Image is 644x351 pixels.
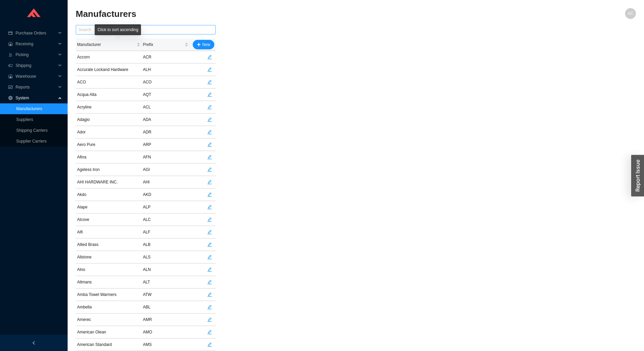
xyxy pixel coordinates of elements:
td: Acryline [76,101,142,114]
span: edit [205,230,214,234]
td: Allstone [76,251,142,264]
span: edit [205,255,214,259]
span: edit [205,342,214,347]
span: edit [205,292,214,297]
button: edit [205,227,214,237]
button: edit [205,327,214,337]
span: edit [205,317,214,322]
td: Alcove [76,214,142,226]
td: ALS [142,251,190,264]
span: edit [205,217,214,222]
span: credit-card [8,31,13,35]
button: edit [205,215,214,224]
span: edit [205,155,214,159]
span: edit [205,167,214,172]
button: edit [205,127,214,137]
button: edit [205,190,214,199]
a: Supplier Carriers [16,139,47,144]
td: Akdo [76,189,142,201]
span: Picking [16,49,56,60]
td: AKD [142,189,190,201]
button: edit [205,90,214,99]
button: edit [205,302,214,312]
span: edit [205,142,214,147]
td: AHI HARDWARE INC. [76,176,142,189]
span: New [202,41,210,48]
button: edit [205,240,214,249]
button: edit [205,265,214,274]
button: edit [205,102,214,112]
td: Alape [76,201,142,214]
span: edit [205,242,214,247]
span: edit [205,180,214,184]
span: edit [205,55,214,59]
td: ACR [142,51,190,64]
td: Adagio [76,114,142,126]
td: ADA [142,114,190,126]
span: edit [205,305,214,309]
span: edit [205,130,214,134]
button: edit [205,77,214,87]
td: Allied Brass [76,239,142,251]
td: ALB [142,239,190,251]
span: Reports [16,82,56,93]
span: fund [8,85,13,89]
td: American Olean [76,326,142,339]
td: Accorn [76,51,142,64]
h2: Manufacturers [76,8,496,20]
span: edit [205,80,214,84]
td: AGI [142,164,190,176]
button: edit [205,115,214,124]
span: edit [205,92,214,97]
button: edit [205,315,214,324]
td: Alno [76,264,142,276]
span: edit [205,330,214,334]
td: ALN [142,264,190,276]
td: ARP [142,139,190,151]
span: edit [205,192,214,197]
span: edit [205,267,214,272]
td: Altmans [76,276,142,289]
span: plus [197,43,201,47]
td: Afina [76,151,142,164]
span: edit [205,280,214,284]
td: AMS [142,339,190,351]
span: Purchase Orders [16,28,56,39]
button: edit [205,152,214,162]
td: ALF [142,226,190,239]
span: edit [205,205,214,209]
td: AQT [142,89,190,101]
td: Acqua Alta [76,89,142,101]
button: plusNew [193,40,214,49]
td: AFN [142,151,190,164]
td: Ambella [76,301,142,314]
span: setting [8,96,13,100]
td: Aero Pure [76,139,142,151]
input: Search [76,25,216,34]
span: Manufacturer [77,41,135,48]
button: edit [205,290,214,299]
td: Accurate Lockand Hardware [76,64,142,76]
td: ABL [142,301,190,314]
td: ALC [142,214,190,226]
td: Alfi [76,226,142,239]
td: American Standard [76,339,142,351]
th: Prefix sortable [142,39,190,51]
button: edit [205,140,214,149]
td: ADR [142,126,190,139]
a: Manufacturers [16,106,42,111]
span: edit [205,117,214,122]
button: edit [205,165,214,174]
td: AMR [142,314,190,326]
span: Warehouse [16,71,56,82]
td: ACO [76,76,142,89]
td: Amerec [76,314,142,326]
a: Shipping Carriers [16,128,48,133]
td: ALH [142,64,190,76]
button: edit [205,52,214,62]
td: AMO [142,326,190,339]
span: Shipping [16,60,56,71]
button: edit [205,340,214,349]
td: ACL [142,101,190,114]
button: edit [205,202,214,212]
